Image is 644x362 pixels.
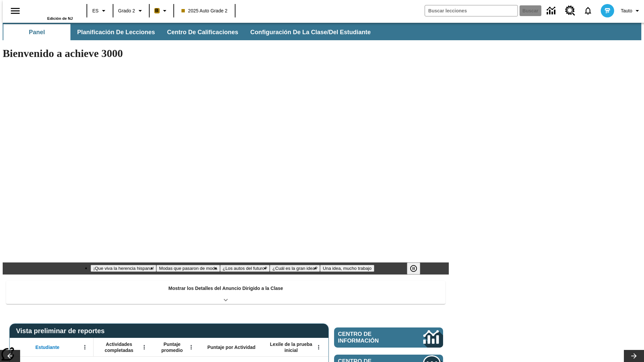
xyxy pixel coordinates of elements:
[29,3,73,16] a: Portada
[407,262,420,275] button: Pausar
[334,327,443,348] a: Centro de información
[156,265,220,272] button: Diapositiva 2 Modas que pasaron de moda
[561,2,579,20] a: Centro de recursos, Se abrirá en una pestaña nueva.
[181,7,228,14] span: 2025 Auto Grade 2
[3,23,641,40] div: Subbarra de navegación
[115,5,147,17] button: Grado: Grado 2, Elige un grado
[92,7,99,14] span: ES
[250,28,371,36] span: Configuración de la clase/del estudiante
[168,285,283,292] p: Mostrar los Detalles del Anuncio Dirigido a la Clase
[80,342,90,352] button: Abrir menú
[156,341,188,353] span: Puntaje promedio
[3,47,449,60] h1: Bienvenido a achieve 3000
[72,24,160,40] button: Planificación de lecciones
[320,265,374,272] button: Diapositiva 5 Una idea, mucho trabajo
[543,2,561,20] a: Centro de información
[579,2,597,19] a: Notificaciones
[16,327,108,335] span: Vista preliminar de reportes
[77,28,155,36] span: Planificación de lecciones
[5,1,25,21] button: Abrir el menú lateral
[47,16,73,20] span: Edición de NJ
[91,265,156,272] button: Diapositiva 1 ¡Que viva la herencia hispana!
[118,7,135,14] span: Grado 2
[152,5,171,17] button: Boost El color de la clase es anaranjado claro. Cambiar el color de la clase.
[407,262,427,275] div: Pausar
[29,2,73,20] div: Portada
[36,344,60,350] span: Estudiante
[207,344,255,350] span: Puntaje por Actividad
[29,28,45,36] span: Panel
[425,5,518,16] input: Buscar campo
[314,342,324,352] button: Abrir menú
[186,342,196,352] button: Abrir menú
[155,6,159,15] span: B
[621,7,632,14] span: Tauto
[597,2,618,19] button: Escoja un nuevo avatar
[139,342,149,352] button: Abrir menú
[624,350,644,362] button: Carrusel de lecciones, seguir
[270,265,320,272] button: Diapositiva 4 ¿Cuál es la gran idea?
[267,341,316,353] span: Lexile de la prueba inicial
[6,281,445,304] div: Mostrar los Detalles del Anuncio Dirigido a la Clase
[601,4,614,17] img: avatar image
[618,5,644,17] button: Perfil/Configuración
[167,28,238,36] span: Centro de calificaciones
[89,5,111,17] button: Lenguaje: ES, Selecciona un idioma
[338,331,401,344] span: Centro de información
[3,24,377,40] div: Subbarra de navegación
[3,24,70,40] button: Panel
[245,24,376,40] button: Configuración de la clase/del estudiante
[162,24,244,40] button: Centro de calificaciones
[220,265,270,272] button: Diapositiva 3 ¿Los autos del futuro?
[97,341,141,353] span: Actividades completadas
